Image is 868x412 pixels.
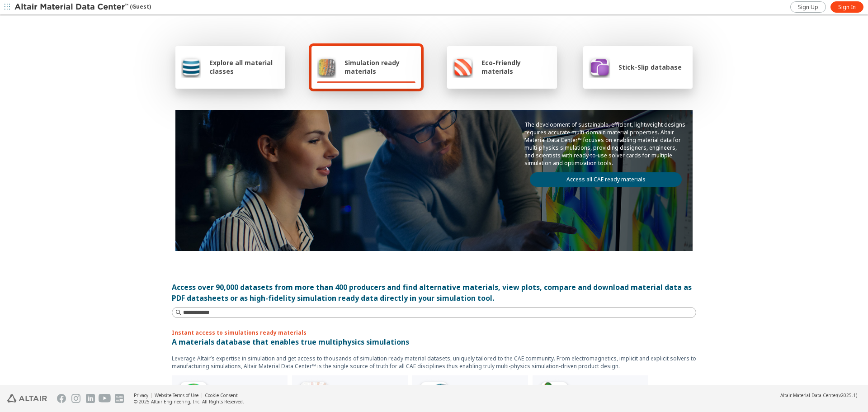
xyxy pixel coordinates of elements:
[172,282,696,303] div: Access over 90,000 datasets from more than 400 producers and find alternative materials, view plo...
[134,392,148,398] a: Privacy
[181,56,201,78] img: Explore all material classes
[344,58,415,76] span: Simulation ready materials
[790,1,826,13] a: Sign Up
[780,392,837,398] span: Altair Material Data Center
[14,3,130,12] img: Altair Material Data Center
[830,1,863,13] a: Sign In
[530,172,682,187] a: Access all CAE ready materials
[524,121,687,167] p: The development of sustainable, efficient, lightweight designs requires accurate multi-domain mat...
[172,336,696,347] p: A materials database that enables true multiphysics simulations
[134,398,244,405] div: © 2025 Altair Engineering, Inc. All Rights Reserved.
[780,392,857,398] div: (v2025.1)
[798,4,818,11] span: Sign Up
[838,4,856,11] span: Sign In
[589,56,610,78] img: Stick-Slip database
[453,56,473,78] img: Eco-Friendly materials
[618,63,682,71] span: Stick-Slip database
[14,3,151,12] div: (Guest)
[205,392,238,398] a: Cookie Consent
[317,56,336,78] img: Simulation ready materials
[172,355,696,370] p: Leverage Altair’s expertise in simulation and get access to thousands of simulation ready materia...
[155,392,198,398] a: Website Terms of Use
[209,58,280,76] span: Explore all material classes
[172,329,696,336] p: Instant access to simulations ready materials
[481,58,551,76] span: Eco-Friendly materials
[7,394,47,403] img: Altair Engineering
